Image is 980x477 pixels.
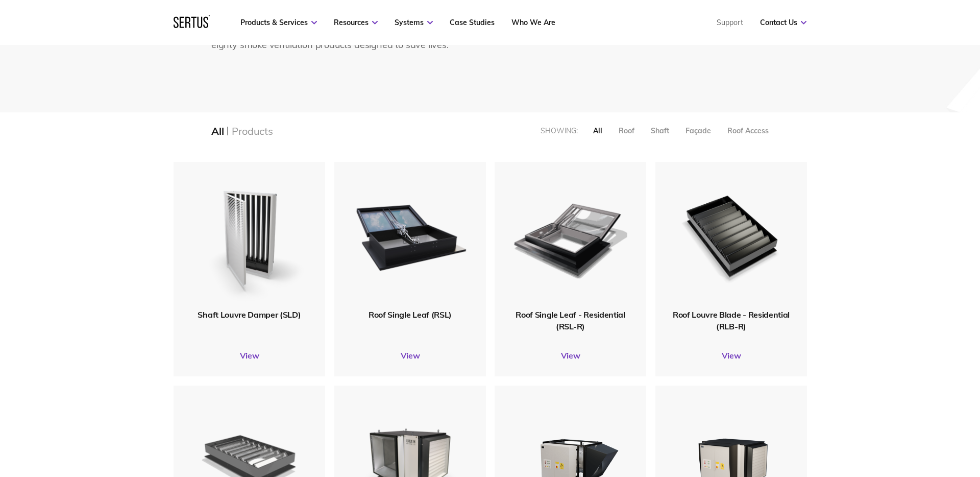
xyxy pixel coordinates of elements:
[593,126,602,135] div: All
[929,428,980,477] iframe: Chat Widget
[516,309,625,331] span: Roof Single Leaf - Residential (RSL-R)
[450,18,495,27] a: Case Studies
[655,350,807,361] a: View
[511,18,555,27] a: Who We Are
[541,126,578,135] div: Showing:
[369,309,452,320] span: Roof Single Leaf (RSL)
[651,126,669,135] div: Shaft
[619,126,634,135] div: Roof
[211,125,224,137] div: All
[685,126,711,135] div: Façade
[334,350,486,361] a: View
[495,350,646,361] a: View
[240,18,317,27] a: Products & Services
[395,18,433,27] a: Systems
[727,126,769,135] div: Roof Access
[198,309,301,320] span: Shaft Louvre Damper (SLD)
[174,350,325,361] a: View
[334,18,378,27] a: Resources
[232,125,273,137] div: Products
[673,309,790,331] span: Roof Louvre Blade - Residential (RLB-R)
[717,18,743,27] a: Support
[760,18,806,27] a: Contact Us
